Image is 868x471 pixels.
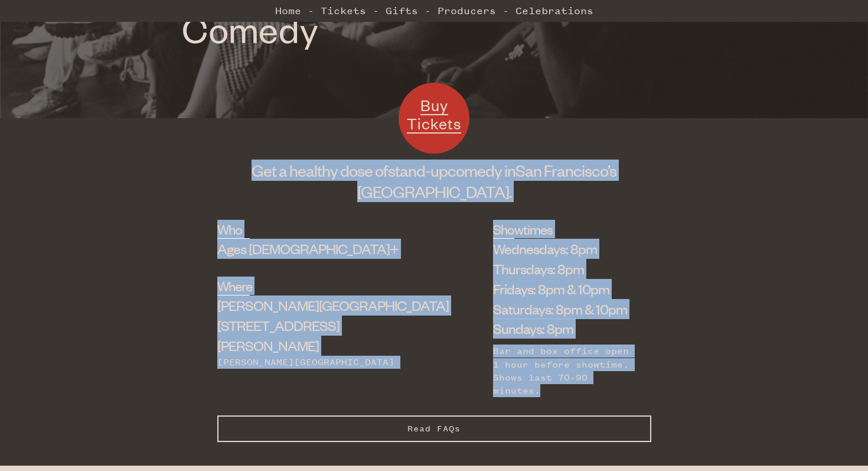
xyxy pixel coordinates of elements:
[493,299,634,319] li: Saturdays: 8pm & 10pm
[407,424,461,434] span: Read FAQs
[388,160,448,180] span: stand-up
[217,356,435,369] div: [PERSON_NAME][GEOGRAPHIC_DATA]
[217,239,435,259] div: Ages [DEMOGRAPHIC_DATA]+
[493,220,514,239] h2: Showtimes
[407,95,461,134] span: Buy Tickets
[493,279,634,299] li: Fridays: 8pm & 10pm
[217,277,250,295] h2: Where
[399,83,469,154] a: Buy Tickets
[217,220,250,239] h2: Who
[217,295,435,355] div: [STREET_ADDRESS][PERSON_NAME]
[217,160,651,202] h1: Get a healthy dose of comedy in
[493,319,634,339] li: Sundays: 8pm
[217,296,449,314] span: [PERSON_NAME][GEOGRAPHIC_DATA]
[493,239,634,259] li: Wednesdays: 8pm
[357,181,511,202] span: [GEOGRAPHIC_DATA].
[493,345,634,398] div: Bar and box office open 1 hour before showtime. Shows last 70-90 minutes.
[493,259,634,279] li: Thursdays: 8pm
[515,160,616,180] span: San Francisco’s
[217,415,651,442] button: Read FAQs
